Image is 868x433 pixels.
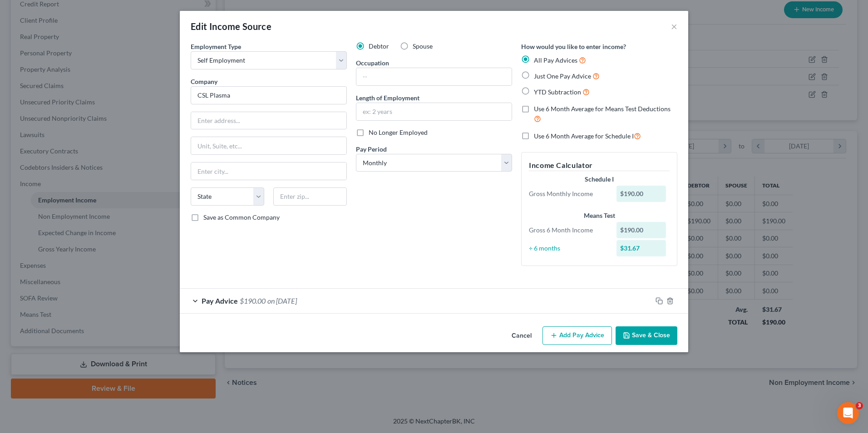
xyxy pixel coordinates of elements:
input: Enter zip... [273,187,347,206]
label: How would you like to enter income? [521,42,626,51]
span: Employment Type [191,43,241,50]
input: Enter city... [191,162,346,180]
label: Occupation [356,58,389,68]
div: Gross 6 Month Income [524,226,612,235]
button: Cancel [504,327,539,345]
span: on [DATE] [267,296,297,305]
button: × [671,21,677,32]
input: Search company by name... [191,86,347,104]
span: All Pay Advices [534,56,577,64]
h5: Income Calculator [529,160,670,171]
button: Save & Close [616,326,677,345]
div: Means Test [529,211,670,220]
div: Gross Monthly Income [524,189,612,198]
span: Use 6 Month Average for Means Test Deductions [534,105,671,113]
span: Pay Advice [202,296,238,305]
div: ÷ 6 months [524,244,612,253]
span: Save as Common Company [203,213,280,221]
label: Length of Employment [356,93,419,103]
span: YTD Subtraction [534,88,581,96]
span: Pay Period [356,145,387,153]
button: Add Pay Advice [542,326,612,345]
span: No Longer Employed [369,128,428,136]
span: Company [191,78,217,85]
span: Just One Pay Advice [534,72,591,80]
span: Spouse [413,42,433,50]
input: -- [356,68,512,85]
div: $190.00 [616,222,666,238]
div: $31.67 [616,240,666,256]
iframe: Intercom live chat [837,402,859,424]
div: Schedule I [529,175,670,184]
span: $190.00 [240,296,266,305]
div: Edit Income Source [191,20,271,33]
input: Enter address... [191,112,346,129]
input: Unit, Suite, etc... [191,137,346,154]
span: 3 [856,402,863,409]
div: $190.00 [616,186,666,202]
span: Use 6 Month Average for Schedule I [534,132,634,140]
input: ex: 2 years [356,103,512,120]
span: Debtor [369,42,389,50]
